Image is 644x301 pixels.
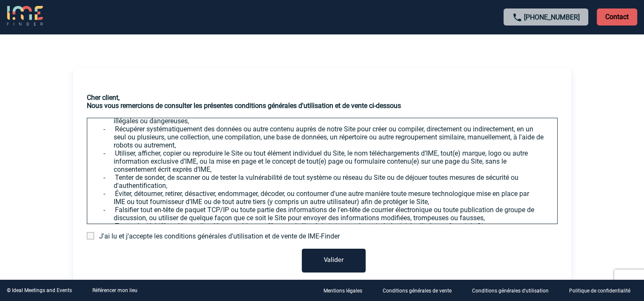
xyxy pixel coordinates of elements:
p: Conditions générales de vente [383,288,452,294]
p: - Tenter de déchiffrer, décompiler, désassembler ou effectuer de l'ingénierie inverse à partir du... [114,222,544,230]
p: Conditions générales d'utilisation [472,288,549,294]
a: [PHONE_NUMBER] [524,13,580,21]
span: J'ai lu et j'accepte les conditions générales d'utilisation et de vente de IME-Finder [99,232,340,240]
p: Mentions légales [323,288,362,294]
div: © Ideal Meetings and Events [7,287,72,293]
p: Politique de confidentialité [569,288,630,294]
a: Référencer mon lieu [92,287,137,293]
a: Politique de confidentialité [562,287,644,295]
p: - Falsifier tout en-tête de paquet TCP/IP ou toute partie des informations de l'en-tête de courri... [114,206,544,222]
p: - Éviter, détourner, retirer, désactiver, endommager, décoder, ou contourner d'une autre manière ... [114,190,544,206]
img: call-24-px.png [512,12,522,23]
a: Mentions légales [317,287,376,295]
p: - Tenter de sonder, de scanner ou de tester la vulnérabilité de tout système ou réseau du Site ou... [114,173,544,190]
a: Conditions générales de vente [376,287,465,295]
p: - Récupérer systématiquement des données ou autre contenu auprès de notre Site pour créer ou comp... [114,125,544,149]
h3: Cher client, Nous vous remercions de consulter les présentes conditions générales d'utilisation e... [87,94,558,110]
button: Valider [302,249,366,273]
p: Contact [597,9,637,26]
a: Conditions générales d'utilisation [465,287,562,295]
p: - Utiliser, afficher, copier ou reproduire le Site ou tout élément individuel du Site, le nom tél... [114,149,544,173]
